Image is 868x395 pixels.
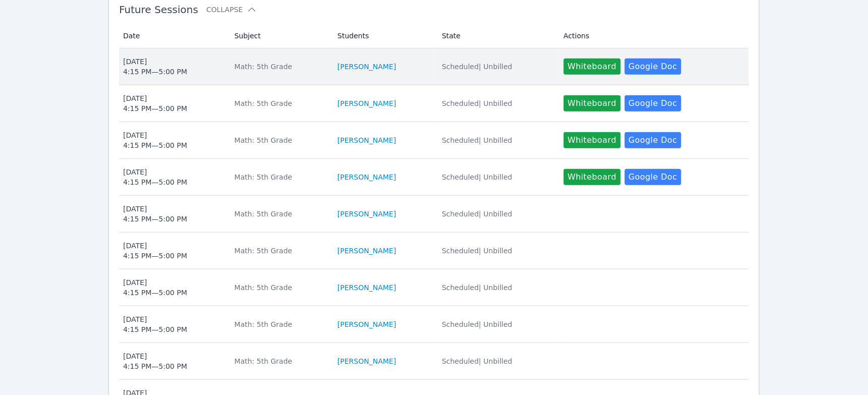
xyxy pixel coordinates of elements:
th: Date [119,24,228,48]
div: Math: 5th Grade [234,98,325,108]
a: Google Doc [625,132,681,148]
div: Math: 5th Grade [234,135,325,145]
span: Scheduled | Unbilled [442,247,513,255]
span: Scheduled | Unbilled [442,63,513,71]
div: Math: 5th Grade [234,283,325,293]
div: Math: 5th Grade [234,209,325,219]
div: [DATE] 4:15 PM — 5:00 PM [123,130,187,150]
a: [PERSON_NAME] [338,98,396,108]
tr: [DATE]4:15 PM—5:00 PMMath: 5th Grade[PERSON_NAME]Scheduled| Unbilled [119,343,749,380]
div: [DATE] 4:15 PM — 5:00 PM [123,93,187,114]
div: [DATE] 4:15 PM — 5:00 PM [123,351,187,371]
a: [PERSON_NAME] [338,172,396,182]
tr: [DATE]4:15 PM—5:00 PMMath: 5th Grade[PERSON_NAME]Scheduled| Unbilled [119,269,749,306]
span: Scheduled | Unbilled [442,320,513,328]
div: Math: 5th Grade [234,62,325,72]
a: [PERSON_NAME] [338,283,396,293]
a: [PERSON_NAME] [338,135,396,145]
a: [PERSON_NAME] [338,246,396,256]
a: [PERSON_NAME] [338,62,396,72]
span: Scheduled | Unbilled [442,99,513,107]
tr: [DATE]4:15 PM—5:00 PMMath: 5th Grade[PERSON_NAME]Scheduled| Unbilled [119,233,749,269]
tr: [DATE]4:15 PM—5:00 PMMath: 5th Grade[PERSON_NAME]Scheduled| Unbilled [119,196,749,233]
div: [DATE] 4:15 PM — 5:00 PM [123,314,187,334]
span: Scheduled | Unbilled [442,210,513,218]
div: [DATE] 4:15 PM — 5:00 PM [123,241,187,261]
div: [DATE] 4:15 PM — 5:00 PM [123,57,187,77]
button: Collapse [206,5,257,15]
a: [PERSON_NAME] [338,356,396,366]
tr: [DATE]4:15 PM—5:00 PMMath: 5th Grade[PERSON_NAME]Scheduled| UnbilledWhiteboardGoogle Doc [119,159,749,196]
div: [DATE] 4:15 PM — 5:00 PM [123,167,187,187]
button: Whiteboard [564,169,621,185]
span: Scheduled | Unbilled [442,173,513,181]
a: Google Doc [625,59,681,75]
div: Math: 5th Grade [234,246,325,256]
div: Math: 5th Grade [234,172,325,182]
span: Scheduled | Unbilled [442,136,513,144]
button: Whiteboard [564,59,621,75]
th: Students [332,24,436,48]
a: [PERSON_NAME] [338,209,396,219]
span: Future Sessions [119,4,198,16]
div: Math: 5th Grade [234,356,325,366]
tr: [DATE]4:15 PM—5:00 PMMath: 5th Grade[PERSON_NAME]Scheduled| UnbilledWhiteboardGoogle Doc [119,85,749,122]
div: [DATE] 4:15 PM — 5:00 PM [123,277,187,298]
span: Scheduled | Unbilled [442,284,513,292]
button: Whiteboard [564,132,621,148]
a: Google Doc [625,169,681,185]
button: Whiteboard [564,95,621,111]
th: State [436,24,558,48]
tr: [DATE]4:15 PM—5:00 PMMath: 5th Grade[PERSON_NAME]Scheduled| UnbilledWhiteboardGoogle Doc [119,48,749,85]
a: [PERSON_NAME] [338,319,396,329]
div: [DATE] 4:15 PM — 5:00 PM [123,204,187,224]
a: Google Doc [625,95,681,111]
span: Scheduled | Unbilled [442,357,513,365]
div: Math: 5th Grade [234,319,325,329]
th: Subject [228,24,331,48]
tr: [DATE]4:15 PM—5:00 PMMath: 5th Grade[PERSON_NAME]Scheduled| UnbilledWhiteboardGoogle Doc [119,122,749,159]
tr: [DATE]4:15 PM—5:00 PMMath: 5th Grade[PERSON_NAME]Scheduled| Unbilled [119,306,749,343]
th: Actions [558,24,749,48]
